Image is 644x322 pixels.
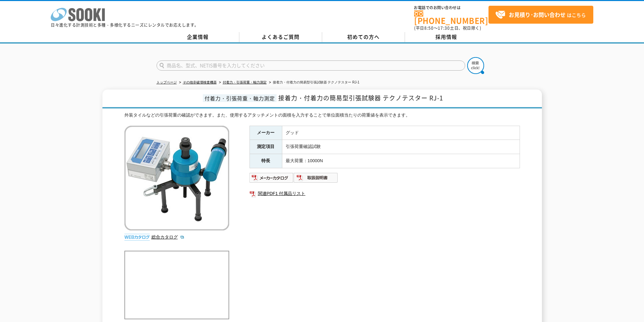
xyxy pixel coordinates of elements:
a: お見積り･お問い合わせはこちら [488,6,593,24]
a: 関連PDF1 付属品リスト [249,189,520,198]
th: メーカー [249,126,282,140]
th: 測定項目 [249,140,282,154]
span: 8:50 [424,25,434,31]
td: 最大荷重：10000N [282,154,520,168]
a: トップページ [157,80,177,84]
td: グッド [282,126,520,140]
img: btn_search.png [467,57,484,74]
a: [PHONE_NUMBER] [414,10,488,24]
a: 付着力・引張荷重・軸力測定 [223,80,267,84]
span: お電話でのお問い合わせは [414,6,488,10]
a: 総合カタログ [151,234,185,240]
li: 接着力・付着力の簡易型引張試験器 テクノテスター RJ-1 [268,79,360,86]
a: 取扱説明書 [294,177,338,182]
span: 初めての方へ [347,33,380,41]
img: webカタログ [124,234,150,241]
a: 企業情報 [157,32,239,42]
a: 採用情報 [405,32,488,42]
a: その他非破壊検査機器 [183,80,217,84]
img: 取扱説明書 [294,172,338,183]
span: 付着力・引張荷重・軸力測定 [203,94,277,102]
img: メーカーカタログ [249,172,294,183]
img: 接着力・付着力の簡易型引張試験器 テクノテスター RJ-1 [124,126,229,230]
span: (平日 ～ 土日、祝日除く) [414,25,481,31]
input: 商品名、型式、NETIS番号を入力してください [157,60,465,71]
a: よくあるご質問 [239,32,322,42]
td: 引張荷重確認試験 [282,140,520,154]
span: 17:30 [438,25,450,31]
div: 外装タイルなどの引張荷重の確認ができます。また、使用するアタッチメントの面積を入力することで単位面積当たりの荷重値を表示できます。 [124,112,520,119]
span: 接着力・付着力の簡易型引張試験器 テクノテスター RJ-1 [278,93,443,102]
th: 特長 [249,154,282,168]
a: 初めての方へ [322,32,405,42]
a: メーカーカタログ [249,177,294,182]
strong: お見積り･お問い合わせ [509,10,566,19]
span: はこちら [495,10,586,20]
p: 日々進化する計測技術と多種・多様化するニーズにレンタルでお応えします。 [51,23,199,27]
